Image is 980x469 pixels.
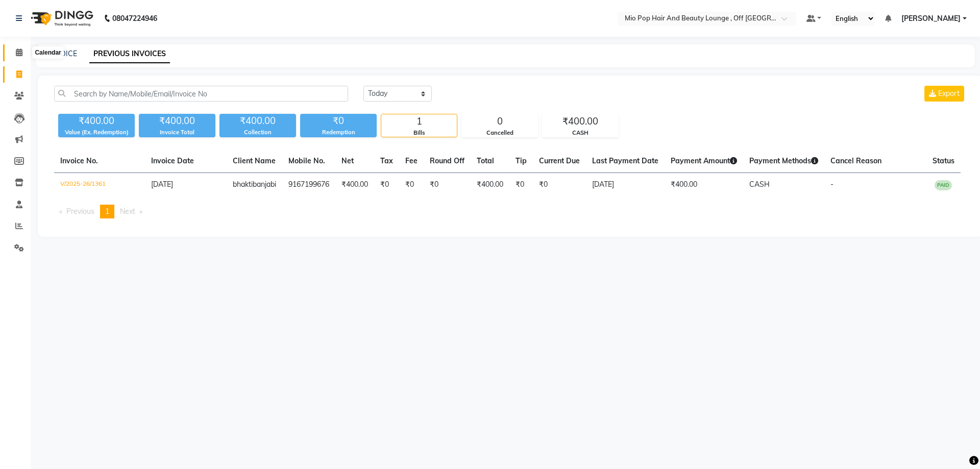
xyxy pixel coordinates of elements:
span: Export [938,89,960,98]
td: ₹400.00 [665,173,743,197]
div: ₹0 [300,114,377,128]
td: ₹0 [424,173,471,197]
span: Previous [66,207,94,216]
span: Payment Amount [671,156,737,165]
span: [PERSON_NAME] [901,13,961,24]
img: logo [26,4,96,33]
span: Last Payment Date [592,156,658,165]
div: ₹400.00 [543,114,618,129]
td: ₹0 [509,173,533,197]
span: CASH [749,180,770,189]
b: 08047224946 [112,4,157,33]
span: PAID [935,180,952,190]
div: 0 [462,114,537,129]
td: [DATE] [586,173,665,197]
td: 9167199676 [282,173,335,197]
span: Payment Methods [749,156,818,165]
span: Mobile No. [288,156,325,165]
div: CASH [543,129,618,137]
button: Export [924,86,964,102]
span: Status [933,156,954,165]
td: ₹0 [533,173,586,197]
span: Client Name [233,156,276,165]
div: Value (Ex. Redemption) [58,128,135,137]
span: Current Due [539,156,580,165]
div: Calendar [32,46,63,59]
span: Cancel Reason [830,156,881,165]
span: - [830,180,834,189]
div: ₹400.00 [139,114,215,128]
a: PREVIOUS INVOICES [89,45,170,63]
span: [DATE] [151,180,173,189]
span: Total [477,156,494,165]
td: V/2025-26/1361 [54,173,145,197]
div: ₹400.00 [219,114,296,128]
div: 1 [381,114,457,129]
div: Redemption [300,128,377,137]
span: Net [341,156,354,165]
div: Bills [381,129,457,137]
td: ₹0 [374,173,399,197]
span: Tip [516,156,527,165]
span: Tax [380,156,393,165]
input: Search by Name/Mobile/Email/Invoice No [54,86,348,102]
div: Invoice Total [139,128,215,137]
div: ₹400.00 [58,114,135,128]
span: Invoice Date [151,156,194,165]
span: 1 [105,207,109,216]
td: ₹400.00 [471,173,509,197]
span: Invoice No. [60,156,98,165]
td: ₹400.00 [335,173,374,197]
div: Collection [219,128,296,137]
span: Fee [405,156,418,165]
span: Round Off [430,156,464,165]
nav: Pagination [54,205,966,218]
span: Next [120,207,135,216]
td: ₹0 [399,173,424,197]
span: banjabi [253,180,276,189]
div: Cancelled [462,129,537,137]
span: bhakti [233,180,253,189]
